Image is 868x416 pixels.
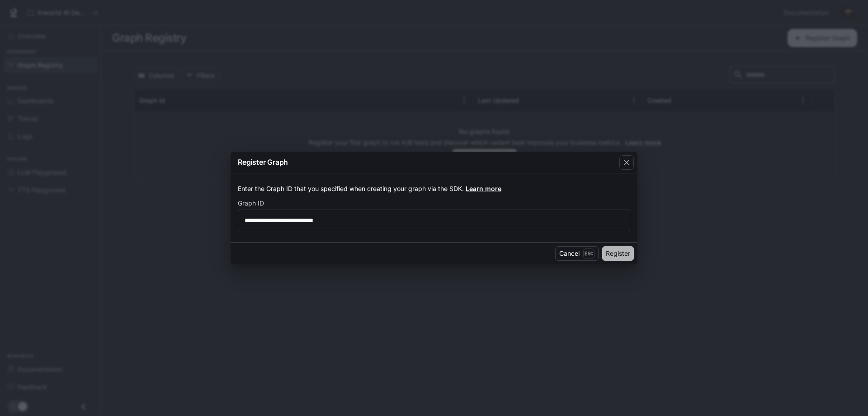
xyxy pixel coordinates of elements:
[466,185,501,192] a: Learn more
[583,249,594,258] p: Esc
[238,184,630,193] p: Enter the Graph ID that you specified when creating your graph via the SDK.
[602,246,634,261] button: Register
[555,246,599,261] button: CancelEsc
[238,200,264,206] p: Graph ID
[238,157,288,167] p: Register Graph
